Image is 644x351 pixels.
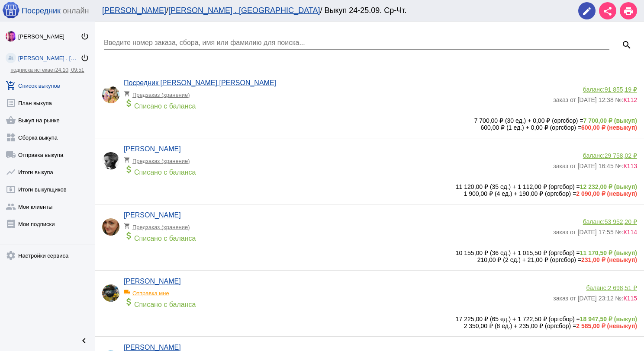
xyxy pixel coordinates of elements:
span: онлайн [63,6,89,16]
mat-icon: print [623,6,634,16]
b: 11 170,50 ₽ (выкуп) [580,249,637,256]
div: заказ от [DATE] 17:55 №: [553,225,637,236]
div: [PERSON_NAME] [18,33,80,40]
mat-icon: power_settings_new [80,54,89,62]
b: 2 585,00 ₽ (невыкуп) [576,322,637,329]
div: 10 155,00 ₽ (36 ед.) + 1 015,50 ₽ (оргсбор) = [102,249,637,256]
mat-icon: power_settings_new [80,32,89,41]
img: 9bX9eWR0xDgCiTIhQTzpvXJIoeDPQLXe9CHnn3Gs1PGb3J-goD_dDXIagjGUYbFRmMTp9d7qhpcK6TVyPhbmsz2d.jpg [102,152,119,169]
div: заказ от [DATE] 16:45 №: [553,159,637,169]
a: Посредник [PERSON_NAME] [PERSON_NAME] [124,79,276,86]
span: 2 698,51 ₽ [608,284,637,291]
mat-icon: local_shipping [124,289,132,295]
div: / / Выкуп 24-25.09. Ср-Чт. [102,6,570,15]
div: Списано с баланса [124,164,549,176]
a: [PERSON_NAME] [124,145,181,153]
a: [PERSON_NAME] [124,344,181,351]
mat-icon: attach_money [124,98,134,108]
mat-icon: local_atm [6,184,16,195]
div: 600,00 ₽ (1 ед.) + 0,00 ₽ (оргсбор) = [102,124,637,131]
mat-icon: shopping_cart [124,90,132,97]
img: 73xLq58P2BOqs-qIllg3xXCtabieAB0OMVER0XTxHpc0AjG-Rb2SSuXsq4It7hEfqgBcQNho.jpg [6,31,16,41]
span: К113 [623,163,637,169]
div: Списано с баланса [124,230,549,243]
div: [PERSON_NAME] . [GEOGRAPHIC_DATA] [18,55,80,61]
mat-icon: receipt [6,219,16,229]
div: Списано с баланса [124,98,549,110]
div: баланс: [553,152,637,159]
b: 7 700,00 ₽ (выкуп) [583,117,637,124]
img: community_200.png [6,53,16,63]
div: Предзаказ (хранение) [124,153,195,164]
div: Отправка мне [124,285,195,297]
div: баланс: [553,284,637,291]
span: 24.10, 09:51 [55,67,84,73]
span: К114 [623,229,637,236]
mat-icon: add_shopping_cart [6,80,16,91]
mat-icon: widgets [6,132,16,143]
b: 12 232,00 ₽ (выкуп) [580,183,637,190]
div: баланс: [553,218,637,225]
span: Посредник [22,6,61,16]
input: Введите номер заказа, сбора, имя или фамилию для поиска... [104,39,609,47]
mat-icon: local_shipping [6,150,16,160]
span: К112 [623,96,637,103]
div: Списано с баланса [124,297,549,309]
div: заказ от [DATE] 23:12 №: [553,291,637,302]
img: lTMkEctRifZclLSmMfjPiqPo9_IitIQc7Zm9_kTpSvtuFf7FYwI_Wl6KSELaRxoJkUZJMTCIoWL9lUW6Yz6GDjvR.jpg [102,218,119,236]
mat-icon: attach_money [124,297,134,307]
b: 231,00 ₽ (невыкуп) [581,256,637,263]
span: 91 855,19 ₽ [605,86,637,93]
mat-icon: search [621,40,632,50]
div: 210,00 ₽ (2 ед.) + 21,00 ₽ (оргсбор) = [102,256,637,263]
mat-icon: chevron_left [79,335,89,346]
mat-icon: share [602,6,613,16]
div: 11 120,00 ₽ (35 ед.) + 1 112,00 ₽ (оргсбор) = [102,183,637,190]
div: 7 700,00 ₽ (30 ед.) + 0,00 ₽ (оргсбор) = [102,117,637,124]
div: баланс: [553,86,637,93]
div: заказ от [DATE] 12:38 №: [553,93,637,103]
mat-icon: shopping_cart [124,156,132,163]
b: 2 090,00 ₽ (невыкуп) [576,190,637,197]
div: 1 900,00 ₽ (4 ед.) + 190,00 ₽ (оргсбор) = [102,190,637,197]
span: 53 952,20 ₽ [605,218,637,225]
mat-icon: shopping_basket [6,115,16,125]
mat-icon: group [6,201,16,212]
img: klfIT1i2k3saJfNGA6XPqTU7p5ZjdXiiDsm8fFA7nihaIQp9Knjm0Fohy3f__4ywE27KCYV1LPWaOQBexqZpekWk.jpg [102,86,119,103]
mat-icon: attach_money [124,230,134,241]
a: [PERSON_NAME] [124,211,181,219]
b: 600,00 ₽ (невыкуп) [581,124,637,131]
a: [PERSON_NAME] [102,6,166,15]
mat-icon: shopping_cart [124,223,132,229]
a: [PERSON_NAME] [124,278,181,285]
img: cb3A35bvfs6zUmUEBbc7IYAm0iqRClzbqeh-q0YnHF5SWezaWbTwI8c8knYxUXofw7-X5GWz60i6ffkDaZffWxYL.jpg [102,284,119,302]
span: 29 758,02 ₽ [605,152,637,159]
div: 17 225,00 ₽ (65 ед.) + 1 722,50 ₽ (оргсбор) = [102,316,637,322]
span: К115 [623,295,637,302]
mat-icon: edit [582,6,592,16]
div: Предзаказ (хранение) [124,87,195,98]
img: apple-icon-60x60.png [2,1,19,19]
a: [PERSON_NAME] . [GEOGRAPHIC_DATA] [168,6,320,15]
div: 2 350,00 ₽ (8 ед.) + 235,00 ₽ (оргсбор) = [102,322,637,329]
mat-icon: attach_money [124,164,134,175]
div: Предзаказ (хранение) [124,219,195,230]
a: подписка истекает24.10, 09:51 [10,67,84,73]
mat-icon: settings [6,250,16,261]
b: 18 947,50 ₽ (выкуп) [580,316,637,322]
mat-icon: show_chart [6,167,16,177]
mat-icon: list_alt [6,98,16,108]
